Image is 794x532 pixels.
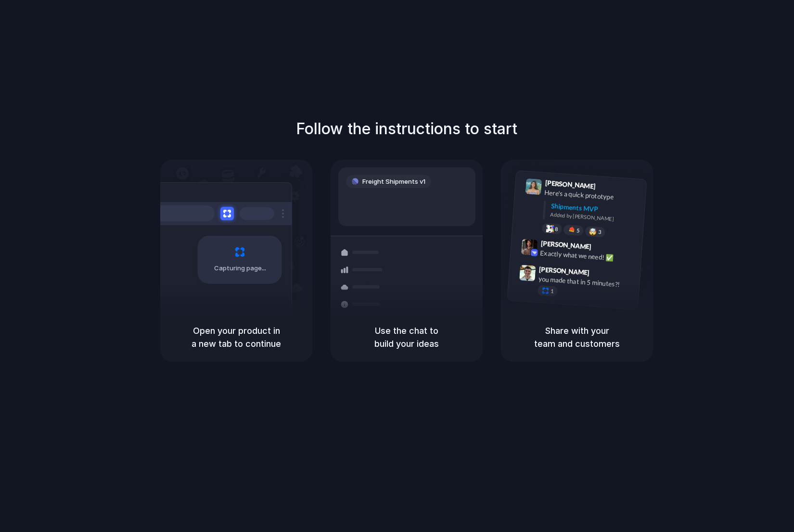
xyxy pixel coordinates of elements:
div: Added by [PERSON_NAME] [550,211,639,225]
h5: Share with your team and customers [512,324,641,350]
span: 5 [576,228,580,233]
h5: Open your product in a new tab to continue [172,324,301,350]
div: Shipments MVP [551,201,640,216]
span: 9:41 AM [599,182,618,193]
div: you made that in 5 minutes?! [538,274,634,290]
span: 9:42 AM [594,242,614,254]
span: 9:47 AM [592,268,612,280]
span: Capturing page [214,264,268,273]
span: 3 [598,229,602,235]
span: 1 [551,289,554,294]
span: Freight Shipments v1 [362,177,425,187]
span: [PERSON_NAME] [540,238,591,252]
div: Here's a quick prototype [544,187,640,203]
span: [PERSON_NAME] [539,264,590,278]
div: Exactly what we need! ✅ [540,248,636,264]
span: [PERSON_NAME] [545,177,596,191]
div: 🤯 [589,228,597,235]
span: 8 [555,226,558,231]
h5: Use the chat to build your ideas [342,324,471,350]
h1: Follow the instructions to start [296,117,517,140]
